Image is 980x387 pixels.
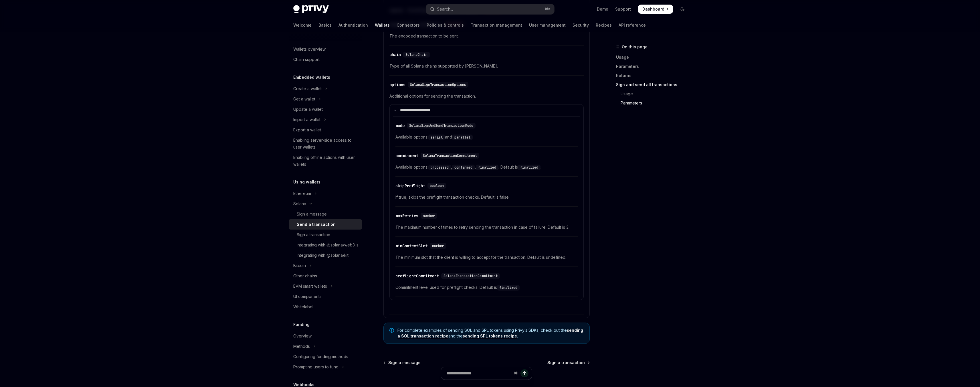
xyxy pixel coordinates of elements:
div: Wallets overview [293,46,326,53]
a: Usage [616,53,692,62]
span: SolanaTransactionCommitment [444,274,498,278]
a: Overview [289,331,362,341]
a: Wallets overview [289,44,362,54]
span: number [423,214,435,218]
button: Toggle Import a wallet section [289,114,362,125]
button: Toggle Create a wallet section [289,84,362,94]
code: confirmed [452,165,475,170]
div: Bitcoin [293,262,306,269]
span: Sign a message [388,360,421,366]
button: Toggle EVM smart wallets section [289,281,362,291]
span: number [432,244,444,248]
button: Toggle Prompting users to fund section [289,362,362,372]
div: Other chains [293,273,317,279]
div: Update a wallet [293,106,323,113]
code: finalized [476,165,498,170]
div: Enabling offline actions with user wallets [293,154,359,168]
a: Recipes [596,18,612,32]
div: Create a wallet [293,85,322,92]
div: Get a wallet [293,96,315,102]
button: Toggle Bitcoin section [289,260,362,271]
h5: Funding [293,321,310,328]
span: For complete examples of sending SOL and SPL tokens using Privy’s SDKs, check out the and the . [397,327,584,339]
div: Import a wallet [293,116,320,123]
a: Send a transaction [289,219,362,230]
a: UI components [289,291,362,302]
a: sending SPL tokens recipe [463,333,517,339]
code: parallel [452,135,473,140]
input: Ask a question... [447,367,512,380]
a: Support [615,6,631,12]
a: Basics [318,18,332,32]
span: The encoded transaction to be sent. [389,33,584,40]
a: Sign a transaction [547,360,589,366]
div: Whitelabel [293,303,313,310]
span: Dashboard [642,6,664,12]
div: Solana [293,200,306,207]
a: Other chains [289,271,362,281]
a: Enabling offline actions with user wallets [289,152,362,169]
a: Sign and send all transactions [616,80,692,89]
span: On this page [622,44,648,50]
button: Toggle Get a wallet section [289,94,362,104]
div: maxRetries [395,213,418,219]
span: The maximum number of times to retry sending the transaction in case of failure. Default is 3. [395,224,578,231]
div: mode [395,123,405,129]
div: skipPreflight [395,183,425,189]
span: If true, skips the preflight transaction checks. Default is false. [395,194,578,201]
code: finalized [497,285,520,291]
div: minContextSlot [395,243,427,249]
button: Toggle Solana section [289,199,362,209]
span: SolanaChain [405,52,427,57]
code: finalized [518,165,541,170]
div: Send a transaction [297,221,336,228]
button: Toggle Methods section [289,341,362,352]
a: Connectors [397,18,420,32]
div: Integrating with @solana/web3.js [297,242,359,248]
div: Sign a transaction [297,231,330,238]
a: Dashboard [638,5,673,14]
a: Chain support [289,54,362,65]
a: Update a wallet [289,104,362,114]
button: Open search [426,4,554,14]
a: Sign a message [289,209,362,219]
div: preflightCommitment [395,273,439,279]
code: serial [428,135,445,140]
div: Ethereum [293,190,311,197]
a: Transaction management [471,18,522,32]
button: Toggle dark mode [678,5,687,14]
a: Sign a message [384,360,421,366]
div: Enabling server-side access to user wallets [293,137,359,151]
div: Export a wallet [293,127,321,133]
span: Sign a transaction [547,360,585,366]
a: Parameters [616,62,692,71]
img: dark logo [293,5,329,13]
div: Search... [437,6,453,13]
span: SolanaSignAndSendTransactionMode [409,123,473,128]
div: chain [389,52,401,58]
span: The minimum slot that the client is willing to accept for the transaction. Default is undefined. [395,254,578,261]
a: Configuring funding methods [289,352,362,362]
a: Integrating with @solana/web3.js [289,240,362,250]
a: Demo [597,6,608,12]
div: Configuring funding methods [293,353,348,360]
h5: Using wallets [293,179,320,185]
div: Chain support [293,56,320,63]
a: Usage [616,89,692,98]
a: Enabling server-side access to user wallets [289,135,362,152]
span: SolanaTransactionCommitment [423,153,477,158]
a: Parameters [616,98,692,108]
div: UI components [293,293,322,300]
svg: Note [389,328,394,333]
a: Integrating with @solana/kit [289,250,362,260]
div: Overview [293,333,312,339]
h5: Embedded wallets [293,74,330,81]
code: processed [428,165,451,170]
span: ⌘ K [545,7,551,11]
div: EVM smart wallets [293,283,327,290]
div: Integrating with @solana/kit [297,252,349,259]
span: Commitment level used for preflight checks. Default is . [395,284,578,291]
a: Export a wallet [289,125,362,135]
div: options [389,82,405,88]
a: User management [529,18,566,32]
